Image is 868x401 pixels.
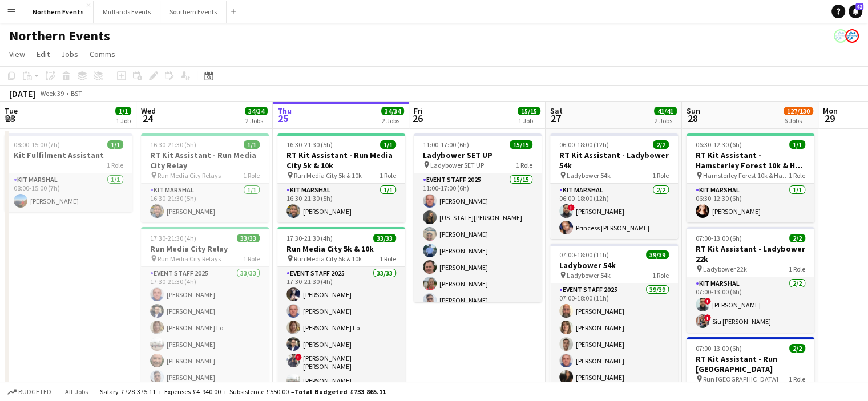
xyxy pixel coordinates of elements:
app-card-role: Kit Marshal2/206:00-18:00 (12h)![PERSON_NAME]Princess [PERSON_NAME] [550,184,678,239]
span: Thu [277,106,292,116]
span: 16:30-21:30 (5h) [286,140,333,149]
div: 2 Jobs [245,116,267,125]
span: Run Media City 5k & 10k [294,254,362,263]
span: Comms [90,49,115,59]
div: 2 Jobs [655,116,676,125]
h1: Northern Events [9,27,110,44]
span: 28 [685,112,700,125]
span: All jobs [63,387,90,396]
span: Sun [687,106,700,116]
span: 27 [548,112,563,125]
button: Budgeted [6,386,53,398]
span: 41/41 [654,107,677,115]
span: 1 Role [380,254,396,263]
span: ! [704,314,711,321]
span: 1 Role [789,375,805,383]
h3: RT Kit Assistant - Run Media City Relay [141,150,269,171]
app-job-card: 16:30-21:30 (5h)1/1RT Kit Assistant - Run Media City 5k & 10k Run Media City 5k & 10k1 RoleKit Ma... [277,133,405,222]
span: Run [GEOGRAPHIC_DATA] [703,375,778,383]
a: Comms [85,47,120,62]
app-job-card: 17:30-21:30 (4h)33/33Run Media City Relay Run Media City Relays1 RoleEvent Staff 202533/3317:30-2... [141,227,269,396]
h3: RT Kit Assistant - Ladybower 54k [550,150,678,171]
span: Ladybower 54k [567,271,611,280]
app-card-role: Kit Marshal1/106:30-12:30 (6h)[PERSON_NAME] [687,184,814,222]
span: ! [295,354,302,361]
span: 2/2 [789,234,805,242]
app-user-avatar: RunThrough Events [845,29,859,43]
span: 17:30-21:30 (4h) [150,234,196,242]
span: 1 Role [107,161,123,169]
app-job-card: 07:00-13:00 (6h)2/2RT Kit Assistant - Ladybower 22k Ladybower 22k1 RoleKit Marshal2/207:00-13:00 ... [687,227,814,333]
span: 127/130 [784,107,813,115]
div: 06:30-12:30 (6h)1/1RT Kit Assistant - Hamsterley Forest 10k & Half Marathon Hamsterley Forest 10k... [687,133,814,222]
span: Jobs [61,49,78,59]
span: Run Media City 5k & 10k [294,171,362,180]
h3: Kit Fulfilment Assistant [5,150,132,160]
span: 33/33 [237,234,260,242]
span: 33/33 [373,234,396,242]
app-user-avatar: RunThrough Events [834,29,847,43]
span: 1 Role [380,171,396,180]
span: 34/34 [245,107,268,115]
h3: Run Media City 5k & 10k [277,244,405,254]
a: Edit [32,47,54,62]
span: 15/15 [518,107,540,115]
button: Midlands Events [94,1,160,23]
span: 39/39 [646,250,669,259]
span: Hamsterley Forest 10k & Half Marathon [703,171,789,180]
app-card-role: Kit Marshal1/116:30-21:30 (5h)[PERSON_NAME] [141,184,269,222]
span: Ladybower SET UP [430,161,484,169]
h3: Ladybower 54k [550,260,678,270]
button: Northern Events [23,1,94,23]
app-job-card: 08:00-15:00 (7h)1/1Kit Fulfilment Assistant1 RoleKit Marshal1/108:00-15:00 (7h)[PERSON_NAME] [5,133,132,212]
span: Fri [414,106,423,116]
span: 1 Role [789,265,805,273]
span: Sat [550,106,563,116]
a: Jobs [56,47,83,62]
div: BST [71,89,82,98]
button: Southern Events [160,1,227,23]
span: 25 [276,112,292,125]
span: ! [704,298,711,305]
span: 23 [3,112,18,125]
span: 1 Role [789,171,805,180]
app-job-card: 16:30-21:30 (5h)1/1RT Kit Assistant - Run Media City Relay Run Media City Relays1 RoleKit Marshal... [141,133,269,222]
div: 2 Jobs [382,116,403,125]
app-job-card: 06:00-18:00 (12h)2/2RT Kit Assistant - Ladybower 54k Ladybower 54k1 RoleKit Marshal2/206:00-18:00... [550,133,678,239]
a: 42 [849,5,862,18]
span: 1/1 [380,140,396,149]
span: 15/15 [510,140,532,149]
h3: RT Kit Assistant - Ladybower 22k [687,244,814,264]
a: View [5,47,30,62]
span: Ladybower 54k [567,171,611,180]
span: Run Media City Relays [158,171,221,180]
span: 1 Role [652,171,669,180]
span: Tue [5,106,18,116]
span: 1 Role [243,254,260,263]
div: Salary £728 375.11 + Expenses £4 940.00 + Subsistence £550.00 = [100,387,386,396]
app-card-role: Kit Marshal1/116:30-21:30 (5h)[PERSON_NAME] [277,184,405,222]
span: 07:00-13:00 (6h) [696,234,742,242]
span: 1 Role [652,271,669,280]
span: 24 [139,112,156,125]
span: Run Media City Relays [158,254,221,263]
app-job-card: 17:30-21:30 (4h)33/33Run Media City 5k & 10k Run Media City 5k & 10k1 RoleEvent Staff 202533/3317... [277,227,405,396]
span: 1/1 [789,140,805,149]
span: 1 Role [516,161,532,169]
div: 1 Job [116,116,131,125]
div: 11:00-17:00 (6h)15/15Ladybower SET UP Ladybower SET UP1 RoleEvent Staff 202515/1511:00-17:00 (6h)... [414,133,542,302]
span: ! [568,204,575,211]
span: 1/1 [115,107,131,115]
span: 1/1 [244,140,260,149]
span: Total Budgeted £733 865.11 [294,387,386,396]
span: 08:00-15:00 (7h) [14,140,60,149]
app-card-role: Kit Marshal2/207:00-13:00 (6h)![PERSON_NAME]!Siu [PERSON_NAME] [687,277,814,333]
span: 06:00-18:00 (12h) [559,140,609,149]
div: 6 Jobs [784,116,813,125]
